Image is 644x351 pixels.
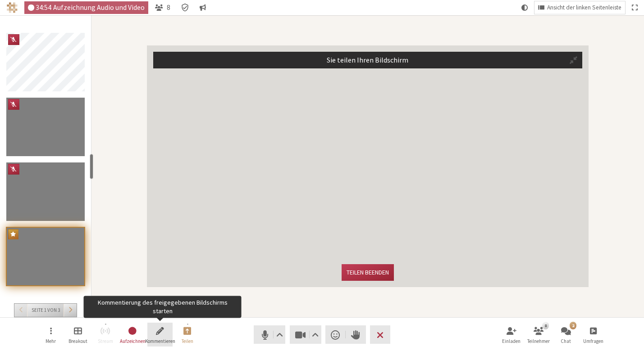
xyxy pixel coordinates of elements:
button: Teilnehmer einladen (⌘+Umschalt+I) [499,323,524,347]
span: Einladen [502,338,521,344]
span: 8 [167,4,170,11]
button: Systemmodus verwenden [518,1,531,14]
button: Vorschau verkleinern [565,52,582,68]
span: Teilnehmer [527,338,550,344]
span: Aufzeichnung Audio und Video [53,4,145,11]
button: Aufzeichung beenden [120,323,145,347]
span: Umfragen [583,338,603,344]
button: Kommentierung des freigegebenen Bildschirms starten [147,323,173,347]
button: Gespräch [196,1,210,14]
button: Teilnehmerliste öffnen [526,323,551,347]
button: Teilen beenden [342,264,394,281]
button: Das Streaming kann nicht gestartet werden, ohne vorher die Aufzeichnung zu stoppen [93,323,118,347]
span: Mehr [46,338,56,344]
div: 8 [542,322,549,329]
span: 34:54 [36,4,51,11]
div: Besprechungsdetails Verschlüsselung aktiviert [177,1,193,14]
span: Gehe zu Seite 2 (PageDown) [69,306,72,313]
button: Videoeinstellungen [310,325,321,344]
p: Sie teilen Ihren Bildschirm [327,54,408,65]
button: Video stoppen (⌘+Umschalt+V) [290,325,321,344]
span: Teilen [182,338,193,344]
span: Chat [561,338,571,344]
button: Stumm (⌘+Umschalt+A) [254,325,285,344]
button: Besprechung beenden oder verlassen [370,325,390,344]
button: Layout ändern [534,1,625,14]
span: Breakout [69,338,87,344]
div: resize [90,154,93,179]
span: Kommentieren [145,338,175,344]
button: Breakout-Räume verwalten [65,323,91,347]
button: Reaktion senden [325,325,346,344]
span: Ansicht der linken Seitenleiste [547,4,621,11]
section: Teilnehmer [91,15,644,317]
div: 2 [570,322,576,329]
button: Bildschirmfreigabe beenden [175,323,200,347]
div: Audio & Video [24,1,149,14]
button: Ganzer Bildschirm [628,1,641,14]
button: Teilnehmerliste öffnen [151,1,174,14]
button: Hand heben [346,325,366,344]
button: Chat öffnen [553,323,579,347]
img: Iotum [7,2,18,13]
span: Stream [98,338,113,344]
button: Audioeinstellungen [274,325,285,344]
button: Offene Umfrage [580,323,606,347]
button: Menü öffnen [38,323,64,347]
span: Aufzeichnen [120,338,146,344]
